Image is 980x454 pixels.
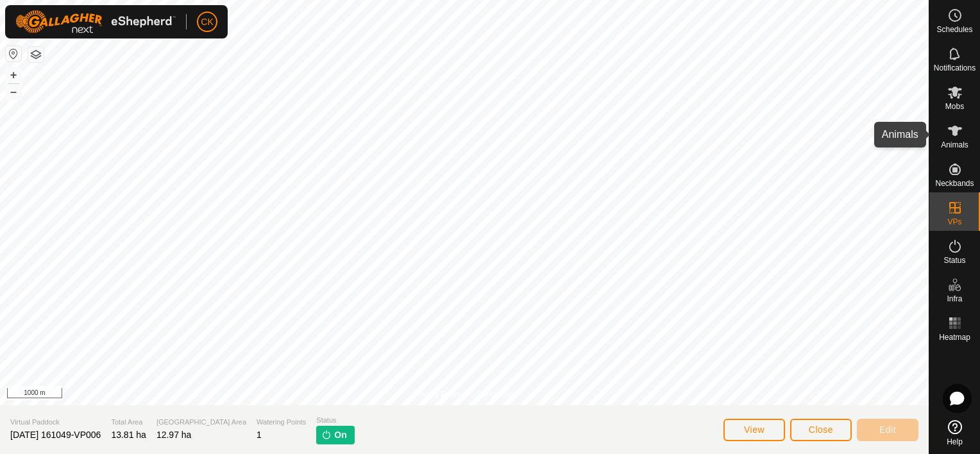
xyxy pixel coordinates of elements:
button: Close [790,419,852,441]
span: Virtual Paddock [10,417,101,428]
span: VPs [947,218,961,226]
span: CK [201,15,213,29]
span: 12.97 ha [156,430,192,440]
button: Map Layers [28,47,44,62]
a: Help [929,415,980,451]
span: Close [809,425,833,435]
span: Watering Points [257,417,306,428]
span: On [334,428,346,442]
span: Mobs [945,103,964,110]
button: Reset Map [6,46,21,62]
span: Status [943,256,965,264]
span: Total Area [111,417,146,428]
span: [GEOGRAPHIC_DATA] Area [156,417,246,428]
span: Heatmap [939,333,970,341]
button: Edit [857,419,918,441]
span: Edit [879,425,896,435]
span: [DATE] 161049-VP006 [10,430,101,440]
span: Help [947,438,963,446]
span: Status [316,415,354,426]
span: Animals [941,141,968,149]
button: View [723,419,785,441]
a: Privacy Policy [414,389,462,400]
span: 13.81 ha [111,430,146,440]
img: turn-on [321,430,332,440]
img: Gallagher Logo [15,10,176,33]
span: 1 [257,430,262,440]
span: View [744,425,765,435]
a: Contact Us [477,389,515,400]
span: Neckbands [935,180,974,187]
button: + [6,67,21,83]
span: Schedules [936,26,972,33]
span: Notifications [934,64,976,72]
span: Infra [947,295,962,303]
button: – [6,84,21,99]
